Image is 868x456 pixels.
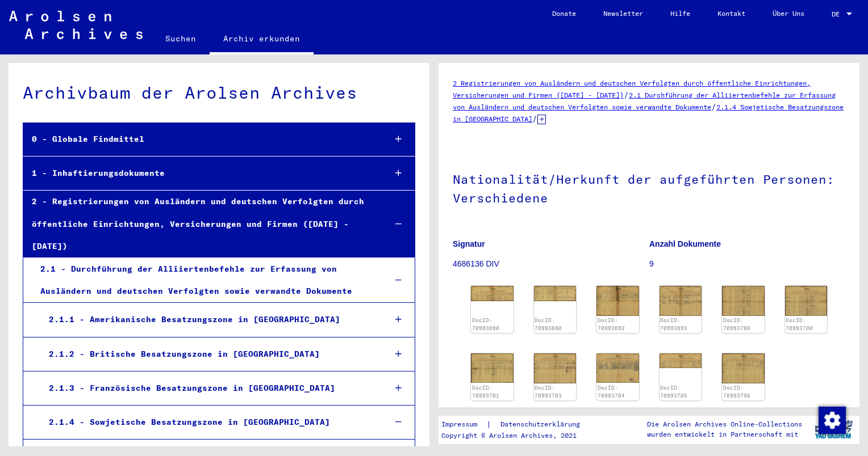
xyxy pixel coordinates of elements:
[649,239,721,248] b: Anzahl Dokumente
[647,419,802,429] p: Die Arolsen Archives Online-Collections
[40,343,376,365] div: 2.1.2 - Britische Besatzungszone in [GEOGRAPHIC_DATA]
[722,286,765,316] img: 002.jpg
[596,353,639,383] img: 001.jpg
[471,353,514,383] img: 001.jpg
[660,385,687,399] a: DocID: 70993705
[491,419,594,430] a: Datenschutzerklärung
[32,258,376,302] div: 2.1 - Durchführung der Alliiertenbefehle zur Erfassung von Ausländern und deutschen Verfolgten so...
[532,113,537,124] span: /
[40,411,376,433] div: 2.1.4 - Sowjetische Besatzungszone in [GEOGRAPHIC_DATA]
[40,377,376,399] div: 2.1.3 - Französische Besatzungszone in [GEOGRAPHIC_DATA]
[23,191,376,257] div: 2 - Registrierungen von Ausländern und deutschen Verfolgten durch öffentliche Einrichtungen, Vers...
[832,10,844,18] span: DE
[9,11,143,39] img: Arolsen_neg.svg
[152,25,210,52] a: Suchen
[23,128,376,150] div: 0 - Globale Findmittel
[596,286,639,316] img: 001.jpg
[786,317,813,331] a: DocID: 70993700
[23,80,415,105] div: Archivbaum der Arolsen Archives
[441,419,486,430] a: Impressum
[598,317,625,331] a: DocID: 70993692
[471,286,514,301] img: 001.jpg
[535,317,562,331] a: DocID: 70993690
[40,309,376,331] div: 2.1.1 - Amerikanische Besatzungszone in [GEOGRAPHIC_DATA]
[453,258,649,270] p: 4686136 DIV
[723,385,750,399] a: DocID: 70993706
[472,317,499,331] a: DocID: 70993690
[598,385,625,399] a: DocID: 70993704
[23,162,376,184] div: 1 - Inhaftierungsdokumente
[819,407,846,434] img: Zustimmung ändern
[453,91,836,111] a: 2.1 Durchführung der Alliiertenbefehle zur Erfassung von Ausländern und deutschen Verfolgten sowi...
[534,286,577,301] img: 002.jpg
[453,79,811,99] a: 2 Registrierungen von Ausländern und deutschen Verfolgten durch öffentliche Einrichtungen, Versic...
[660,353,702,368] img: 001.jpg
[812,415,855,444] img: yv_logo.png
[453,153,845,222] h1: Nationalität/Herkunft der aufgeführten Personen: Verschiedene
[441,430,594,441] p: Copyright © Arolsen Archives, 2021
[535,385,562,399] a: DocID: 70993703
[534,353,577,383] img: 001.jpg
[210,25,314,54] a: Archiv erkunden
[722,353,765,383] img: 001.jpg
[486,419,491,430] font: |
[660,286,702,316] img: 001.jpg
[647,429,802,440] p: wurden entwickelt in Partnerschaft mit
[723,317,750,331] a: DocID: 70993700
[453,239,485,248] b: Signatur
[649,258,845,270] p: 9
[660,317,687,331] a: DocID: 70993693
[472,385,499,399] a: DocID: 70993701
[624,90,629,100] span: /
[711,102,716,112] span: /
[785,286,828,316] img: 001.jpg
